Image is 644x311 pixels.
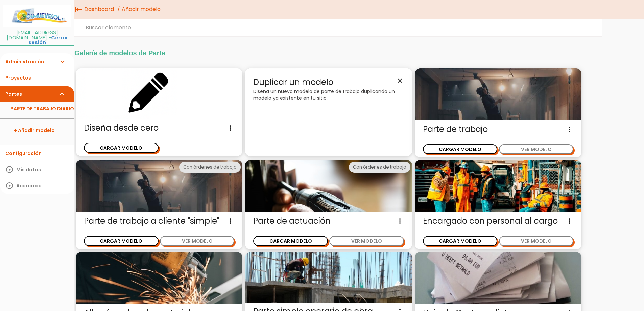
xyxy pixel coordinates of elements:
[423,216,573,226] span: Encargado con personal al cargo
[226,123,234,133] i: more_vert
[76,68,242,119] img: enblanco.png
[74,49,580,57] h2: Galería de modelos de Parte
[499,144,574,154] button: VER MODELO
[423,144,498,154] button: CARGAR MODELO
[415,160,581,212] img: encargado.jpg
[84,236,159,246] button: CARGAR MODELO
[122,5,161,13] span: Añadir modelo
[253,216,404,226] span: Parte de actuación
[28,34,68,46] a: Cerrar sesión
[160,236,235,246] button: VER MODELO
[58,86,66,102] i: expand_more
[565,124,573,135] i: more_vert
[423,236,498,246] button: CARGAR MODELO
[396,76,404,85] i: close
[76,160,242,212] img: partediariooperario.jpg
[415,68,581,120] img: partediariooperario.jpg
[565,216,573,226] i: more_vert
[245,252,412,303] img: parte-operario-obra-simple.jpg
[245,160,412,212] img: actuacion.jpg
[499,236,574,246] button: VER MODELO
[84,143,159,153] button: CARGAR MODELO
[415,252,581,304] img: gastos.jpg
[423,124,573,135] span: Parte de trabajo
[3,5,71,27] img: itcons-logo
[74,19,602,37] input: Buscar elemento...
[226,216,234,226] i: more_vert
[253,76,404,88] span: Duplicar un modelo
[329,236,404,246] button: VER MODELO
[76,252,242,304] img: trabajos.jpg
[5,161,14,178] i: play_circle_outline
[253,236,328,246] button: CARGAR MODELO
[84,123,234,133] span: Diseña desde cero
[396,216,404,226] i: more_vert
[349,162,410,173] div: Con órdenes de trabajo
[3,122,71,138] a: + Añadir modelo
[58,53,66,70] i: expand_more
[5,178,14,194] i: play_circle_outline
[84,216,234,226] span: Parte de trabajo a cliente "simple"
[179,162,241,173] div: Con órdenes de trabajo
[253,88,404,102] p: Diseña un nuevo modelo de parte de trabajo duplicando un modelo ya existente en tu sitio.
